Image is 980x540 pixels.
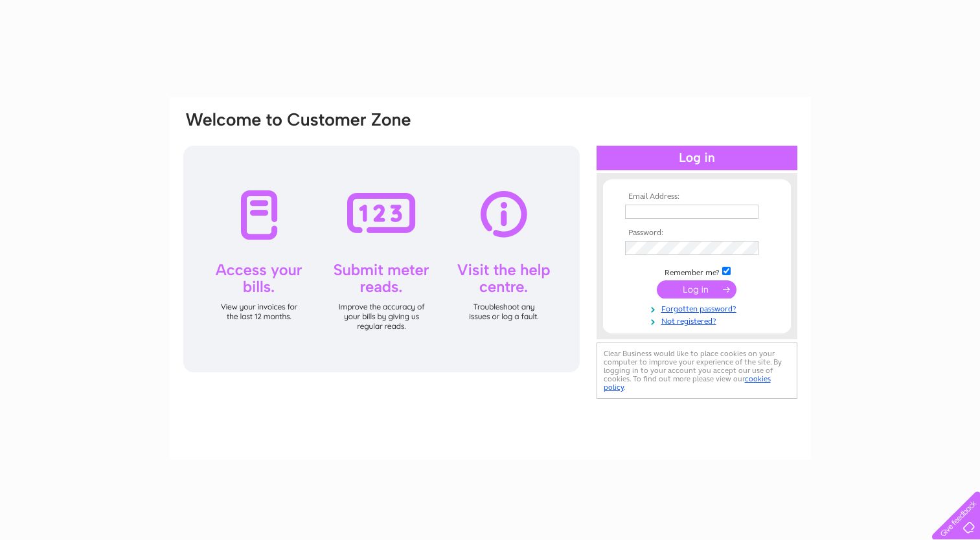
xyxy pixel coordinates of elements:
input: Submit [657,280,736,298]
a: Not registered? [625,314,772,326]
div: Clear Business would like to place cookies on your computer to improve your experience of the sit... [597,343,797,399]
th: Email Address: [622,192,772,201]
th: Password: [622,229,772,238]
a: Forgotten password? [625,302,772,314]
td: Remember me? [622,265,772,278]
a: cookies policy [604,374,771,392]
